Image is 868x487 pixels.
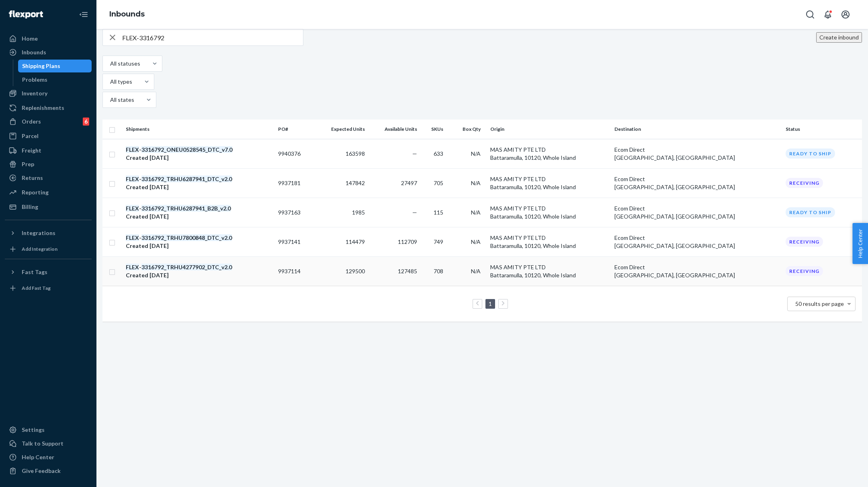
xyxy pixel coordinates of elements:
[76,6,92,23] button: Close Navigation
[22,229,55,237] div: Integrations
[5,200,92,213] a: Billing
[22,188,49,196] div: Reporting
[5,46,92,59] a: Inbounds
[17,6,46,13] span: Support
[490,184,576,190] span: Battaramulla, 10120, Whole Island
[22,246,57,252] div: Add Integration
[123,120,275,139] th: Shipments
[103,3,151,26] ol: breadcrumbs
[126,183,272,191] div: Created [DATE]
[109,78,110,86] input: All types
[22,426,45,434] div: Settings
[22,89,47,97] div: Inventory
[22,62,60,70] div: Shipping Plans
[22,132,39,140] div: Parcel
[275,139,314,168] td: 9940376
[5,144,92,157] a: Freight
[126,175,139,182] em: FLEX
[5,451,92,464] a: Help Center
[614,146,779,154] div: Ecom Direct
[614,234,779,242] div: Ecom Direct
[398,268,417,274] span: 127485
[141,264,232,270] em: 3316792_TRHU4277902_DTC_v2.0
[9,10,43,19] img: Flexport logo
[126,175,272,183] div: -
[786,149,835,159] div: Ready to ship
[5,158,92,171] a: Prep
[487,120,611,139] th: Origin
[471,238,481,245] span: N/A
[5,130,92,142] a: Parcel
[141,205,231,212] em: 3316792_TRHU6287941_B2B_v2.0
[611,120,782,139] th: Destination
[314,120,368,139] th: Expected Units
[126,234,272,242] div: -
[275,168,314,198] td: 9937181
[412,209,417,216] span: —
[141,234,232,241] em: 3316792_TRHU7800848_DTC_v2.0
[786,178,823,188] div: Receiving
[614,263,779,271] div: Ecom Direct
[490,234,608,242] div: MAS AMITY PTE LTD
[820,6,836,23] button: Open notifications
[490,213,576,220] span: Battaramulla, 10120, Whole Island
[22,118,41,126] div: Orders
[490,154,576,161] span: Battaramulla, 10120, Whole Island
[434,238,443,245] span: 749
[490,263,608,271] div: MAS AMITY PTE LTD
[126,204,272,213] div: -
[126,146,139,153] em: FLEX
[141,175,232,182] em: 3316792_TRHU6287941_DTC_v2.0
[434,268,443,274] span: 708
[5,186,92,199] a: Reporting
[5,282,92,295] a: Add Fast Tag
[109,10,145,19] a: Inbounds
[126,234,139,241] em: FLEX
[18,60,92,72] a: Shipping Plans
[5,266,92,279] button: Fast Tags
[434,209,443,216] span: 115
[109,60,110,68] input: All statuses
[852,223,868,264] button: Help Center
[22,76,47,84] div: Problems
[22,104,64,112] div: Replenishments
[22,203,38,211] div: Billing
[346,180,365,186] span: 147842
[614,272,735,279] span: [GEOGRAPHIC_DATA], [GEOGRAPHIC_DATA]
[5,437,92,450] button: Talk to Support
[614,213,735,220] span: [GEOGRAPHIC_DATA], [GEOGRAPHIC_DATA]
[18,73,92,86] a: Problems
[126,264,139,270] em: FLEX
[490,272,576,279] span: Battaramulla, 10120, Whole Island
[614,204,779,213] div: Ecom Direct
[490,175,608,183] div: MAS AMITY PTE LTD
[275,120,314,139] th: PO#
[450,120,487,139] th: Box Qty
[122,29,303,45] input: Search inbounds by name, destination, msku...
[5,227,92,239] button: Integrations
[490,242,576,249] span: Battaramulla, 10120, Whole Island
[401,180,417,186] span: 27497
[471,209,481,216] span: N/A
[109,96,110,104] input: All states
[5,87,92,100] a: Inventory
[5,32,92,45] a: Home
[346,150,365,157] span: 163598
[126,242,272,250] div: Created [DATE]
[490,146,608,154] div: MAS AMITY PTE LTD
[837,6,854,23] button: Open account menu
[614,175,779,183] div: Ecom Direct
[275,227,314,256] td: 9937141
[22,160,34,168] div: Prep
[786,266,823,276] div: Receiving
[434,180,443,186] span: 705
[786,207,835,217] div: Ready to ship
[5,243,92,256] a: Add Integration
[126,263,272,271] div: -
[5,464,92,477] button: Give Feedback
[22,440,63,448] div: Talk to Support
[614,242,735,249] span: [GEOGRAPHIC_DATA], [GEOGRAPHIC_DATA]
[368,120,421,139] th: Available Units
[816,32,862,43] button: Create inbound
